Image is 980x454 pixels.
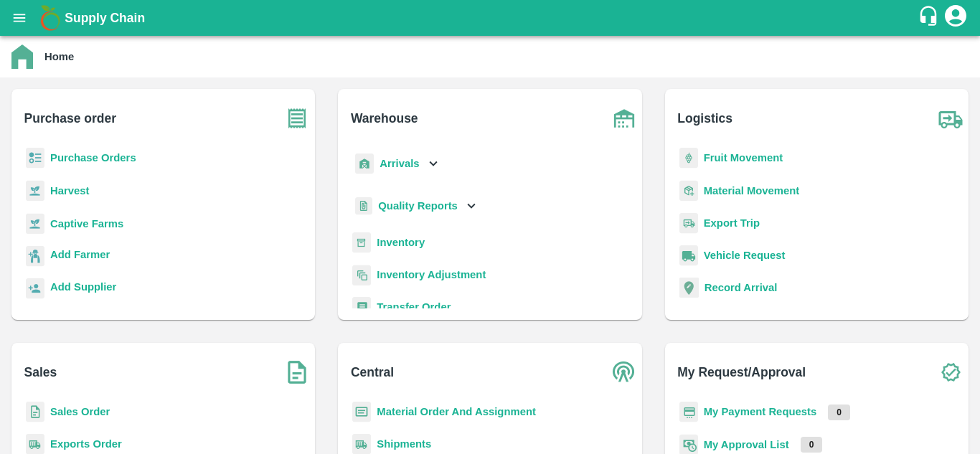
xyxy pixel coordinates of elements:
[44,51,74,62] b: Home
[26,246,44,267] img: farmer
[352,232,371,253] img: whInventory
[279,100,315,136] img: purchase
[50,406,110,417] a: Sales Order
[50,249,110,260] b: Add Farmer
[352,402,371,422] img: centralMaterial
[704,152,783,164] a: Fruit Movement
[351,362,394,382] b: Central
[606,354,642,390] img: central
[380,158,419,169] b: Arrivals
[352,297,371,318] img: whTransfer
[677,362,806,382] b: My Request/Approval
[378,200,458,212] b: Quality Reports
[704,250,786,261] a: Vehicle Request
[377,301,451,313] a: Transfer Order
[24,108,116,128] b: Purchase order
[705,282,778,293] a: Record Arrival
[352,265,371,285] img: inventory
[377,438,431,450] a: Shipments
[933,100,969,136] img: truck
[704,185,800,197] a: Material Movement
[65,11,145,25] b: Supply Chain
[26,278,44,299] img: supplier
[351,108,418,128] b: Warehouse
[50,185,89,197] a: Harvest
[352,191,479,221] div: Quality Reports
[801,437,823,453] p: 0
[65,8,918,28] a: Supply Chain
[377,269,486,280] a: Inventory Adjustment
[828,405,850,420] p: 0
[704,439,789,450] a: My Approval List
[606,100,642,136] img: warehouse
[377,406,536,417] a: Material Order And Assignment
[50,247,110,266] a: Add Farmer
[377,237,425,248] a: Inventory
[704,406,817,417] a: My Payment Requests
[26,148,44,169] img: reciept
[355,153,374,174] img: whArrival
[352,148,441,180] div: Arrivals
[933,354,969,390] img: check
[918,5,943,31] div: customer-support
[679,148,698,169] img: fruit
[679,245,698,266] img: vehicle
[279,354,315,390] img: soSales
[679,180,698,202] img: material
[36,4,65,32] img: logo
[3,1,36,34] button: open drawer
[679,278,699,298] img: recordArrival
[26,213,44,235] img: harvest
[704,217,760,229] a: Export Trip
[26,402,44,422] img: sales
[26,180,44,202] img: harvest
[24,362,57,382] b: Sales
[677,108,732,128] b: Logistics
[50,218,123,230] a: Captive Farms
[943,3,969,33] div: account of current user
[50,152,136,164] a: Purchase Orders
[355,197,372,215] img: qualityReport
[679,213,698,234] img: delivery
[50,279,116,298] a: Add Supplier
[50,281,116,293] b: Add Supplier
[11,44,33,69] img: home
[679,402,698,422] img: payment
[50,438,122,450] a: Exports Order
